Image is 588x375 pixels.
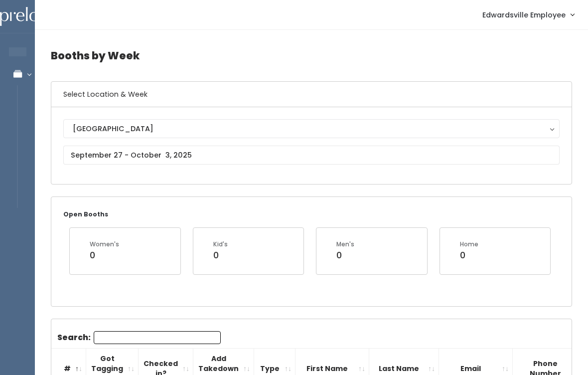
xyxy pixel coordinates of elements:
h4: Booths by Week [51,42,572,69]
div: [GEOGRAPHIC_DATA] [73,123,550,134]
input: Search: [94,331,221,344]
h6: Select Location & Week [51,82,572,107]
button: [GEOGRAPHIC_DATA] [63,119,560,138]
div: Home [460,240,478,249]
small: Open Booths [63,210,108,218]
div: 0 [336,249,354,262]
div: Men's [336,240,354,249]
div: Kid's [213,240,228,249]
span: Edwardsville Employee [482,9,566,20]
div: Women's [90,240,119,249]
input: September 27 - October 3, 2025 [63,146,560,165]
label: Search: [57,331,221,344]
div: 0 [213,249,228,262]
div: 0 [90,249,119,262]
div: 0 [460,249,478,262]
a: Edwardsville Employee [472,4,584,25]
